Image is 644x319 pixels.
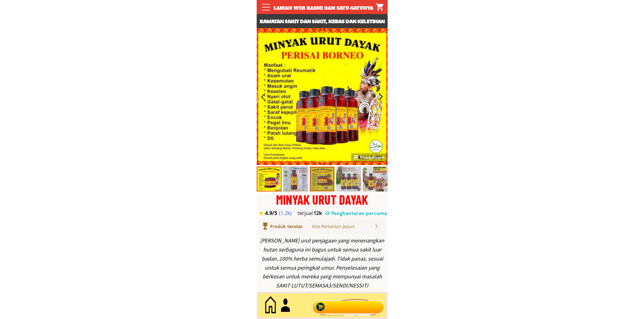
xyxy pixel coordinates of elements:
h3: 12k [313,210,324,217]
div: Produk teratas [270,223,320,230]
h3: Penghantaran percuma [331,210,387,217]
h3: Rawatan sakit dan sakit, kebas dan keletihan [257,17,388,25]
div: [PERSON_NAME] urut penjagaan yang menenangkan hutan serbaguna ini bagus untuk semua sakit luar ba... [260,236,385,290]
h3: terjual [298,210,319,217]
h3: 4.9/5 [265,210,283,217]
div: Laman web rasmi dan satu-satunya [270,5,377,12]
div: MINYAK URUT DAYAK [257,193,388,206]
h3: (1.2k) [279,210,295,217]
div: Alat Pertanian Jepun [312,223,374,230]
